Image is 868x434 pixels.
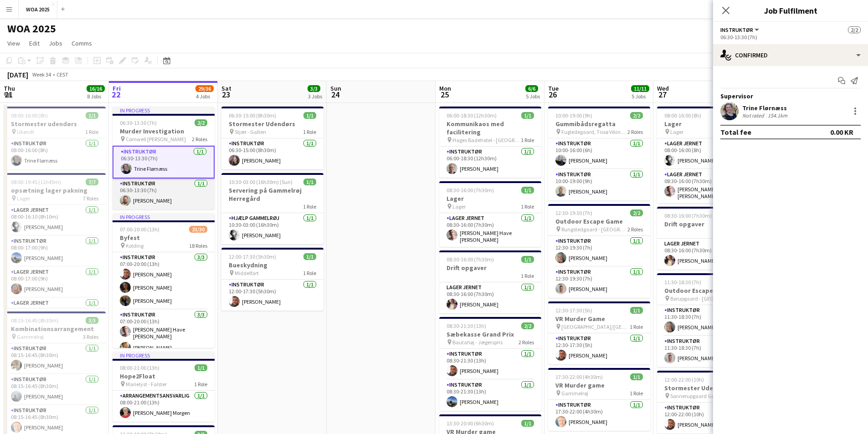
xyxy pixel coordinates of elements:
span: Instruktør [720,26,753,33]
app-card-role: Instruktør1/108:00-17:00 (9h)[PERSON_NAME] [4,236,106,267]
app-job-card: 08:30-21:30 (13h)2/2Sæbekasse Grand Prix Bautahøj - Jægerspris2 RolesInstruktør1/108:30-21:30 (13... [439,317,541,411]
span: 2 Roles [519,339,534,346]
span: Lager [17,195,30,202]
span: 07:00-20:00 (13h) [120,226,159,233]
app-card-role: Instruktør3/307:00-20:00 (13h)[PERSON_NAME] Have [PERSON_NAME][PERSON_NAME] [113,310,215,370]
span: 10:30-03:00 (16h30m) (Sun) [229,179,293,185]
div: 10:30-03:00 (16h30m) (Sun)1/1Servering på Gammelrøj Herregård1 RoleHjælp Gammelrøj1/110:30-03:00 ... [221,173,324,244]
h3: Lager [657,120,759,128]
div: Supervisor [713,92,868,100]
h3: opsætning lager pakning [4,186,106,194]
span: 1 Role [194,381,207,388]
span: Rungstedgaard - [GEOGRAPHIC_DATA] [561,226,627,233]
app-job-card: 08:00-19:45 (11h45m)7/7opsætning lager pakning Lager7 RolesLager Jernet1/108:00-16:10 (8h10m)[PER... [4,173,106,308]
div: [DATE] [7,70,28,79]
div: 4 Jobs [196,93,213,100]
span: 08:30-16:00 (7h30m) [447,256,494,263]
span: 13:30-20:00 (6h30m) [447,420,494,427]
div: In progress08:00-21:00 (13h)1/1Hope2Float Marielyst - Falster1 RoleArrangementsansvarlig1/108:00-... [113,352,215,422]
app-card-role: Arrangementsansvarlig1/108:00-21:00 (13h)[PERSON_NAME] Morgen [113,391,215,422]
h1: WOA 2025 [7,22,56,36]
span: 18 Roles [189,242,207,249]
span: 2 Roles [627,128,643,135]
div: 12:30-19:30 (7h)2/2Outdoor Escape Game Rungstedgaard - [GEOGRAPHIC_DATA]2 RolesInstruktør1/112:30... [548,204,650,298]
span: 2 Roles [192,136,207,143]
span: 12:00-17:30 (5h30m) [229,253,276,260]
button: Instruktør [720,26,760,33]
h3: Stormester udendørs [4,120,106,128]
app-job-card: 06:00-18:30 (12h30m)1/1Kommunikaos med facilitering Hages Badehotel - [GEOGRAPHIC_DATA]1 RoleInst... [439,107,541,178]
span: Bautahøj - Jægerspris [452,339,503,346]
span: 1 Role [303,203,316,210]
span: 1 Role [303,128,316,135]
span: View [7,39,20,47]
span: Sat [221,84,231,92]
div: 12:00-17:30 (5h30m)1/1Bueskydning Middelfart1 RoleInstruktør1/112:00-17:30 (5h30m)[PERSON_NAME] [221,248,324,311]
app-card-role: Instruktør1/117:30-22:00 (4h30m)[PERSON_NAME] [548,400,650,431]
app-card-role: Lager Jernet1/108:30-16:00 (7h30m)[PERSON_NAME] Have [PERSON_NAME] [439,213,541,247]
span: Week 34 [30,71,53,78]
span: 22 [111,89,121,100]
span: 1 Role [521,203,534,210]
span: 27 [656,89,669,100]
span: 1/1 [303,179,316,185]
span: 1 Role [521,272,534,279]
app-card-role: Instruktør1/106:30-13:30 (7h)Trine Flørnæss [113,146,215,179]
span: Kolding [126,242,144,249]
span: 6/6 [525,85,538,92]
div: 10:00-19:00 (9h)2/2Gummibådsregatta Fugledegaard, Tissø Vikingecenter2 RolesInstruktør1/110:00-16... [548,107,650,200]
div: 5 Jobs [632,93,649,100]
app-job-card: 12:00-22:00 (10h)1/1Stormester Udendørs Sonnerupgaard Gods - [GEOGRAPHIC_DATA]1 RoleInstruktør1/1... [657,371,759,434]
span: 08:15-16:45 (8h30m) [11,317,58,324]
span: 1/1 [195,364,207,371]
app-card-role: Instruktør1/106:30-13:30 (7h)[PERSON_NAME] [113,179,215,209]
span: 1 Role [630,323,643,330]
div: Total fee [720,128,751,137]
app-card-role: Instruktør1/110:00-16:00 (6h)[PERSON_NAME] [548,138,650,169]
span: Mon [439,84,451,92]
div: Trine Flørnæss [742,104,789,112]
div: 0.00 KR [830,128,853,137]
span: 2/2 [630,112,643,119]
span: 08:30-16:00 (7h30m) [447,187,494,194]
div: In progress [113,107,215,114]
div: 154.1km [766,112,789,119]
span: 2/2 [195,119,207,126]
a: Jobs [45,37,66,49]
span: 12:30-17:30 (5h) [555,307,592,314]
app-card-role: Instruktør1/106:00-18:30 (12h30m)[PERSON_NAME] [439,147,541,178]
app-job-card: 12:30-17:30 (5h)1/1VR Murder Game [GEOGRAPHIC_DATA]/[GEOGRAPHIC_DATA]1 RoleInstruktør1/112:30-17:... [548,301,650,364]
span: 29/36 [195,85,214,92]
span: Sun [330,84,341,92]
div: 08:00-16:00 (8h)1/1Stormester udendørs Ukendt1 RoleInstruktør1/108:00-16:00 (8h)Trine Flørnæss [4,107,106,169]
app-card-role: Hjælp Gammelrøj1/110:30-03:00 (16h30m)[PERSON_NAME] [221,213,324,244]
h3: Stormester Udendørs [657,384,759,392]
span: 08:00-16:00 (8h) [664,112,701,119]
h3: Sæbekasse Grand Prix [439,330,541,338]
span: 3/3 [86,317,98,324]
span: 1 Role [630,390,643,397]
span: 12:30-19:30 (7h) [555,209,592,216]
span: [GEOGRAPHIC_DATA]/[GEOGRAPHIC_DATA] [561,323,630,330]
div: In progress [113,213,215,220]
span: 7 Roles [83,195,98,202]
h3: Stormester Udendørs [221,120,324,128]
span: 24 [329,89,341,100]
span: 23/30 [189,226,207,233]
h3: VR Murder game [548,381,650,389]
span: 10:00-19:00 (9h) [555,112,592,119]
h3: Outdoor Escape Game [548,217,650,225]
app-card-role: Instruktør1/110:00-19:00 (9h)[PERSON_NAME] [548,169,650,200]
div: 08:30-16:00 (7h30m)1/1Drift opgaver1 RoleLager Jernet1/108:30-16:00 (7h30m)[PERSON_NAME] [439,250,541,313]
app-card-role: Instruktør1/108:30-21:30 (13h)[PERSON_NAME] [439,380,541,411]
span: Thu [4,84,15,92]
h3: Bueskydning [221,261,324,269]
span: Lager [670,128,683,135]
span: 26 [547,89,559,100]
div: 17:30-22:00 (4h30m)1/1VR Murder game Gammelrøj1 RoleInstruktør1/117:30-22:00 (4h30m)[PERSON_NAME] [548,368,650,431]
app-job-card: 08:00-16:00 (8h)2/2Lager Lager2 RolesLager Jernet1/108:00-16:00 (8h)[PERSON_NAME]Lager Jernet1/10... [657,107,759,203]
